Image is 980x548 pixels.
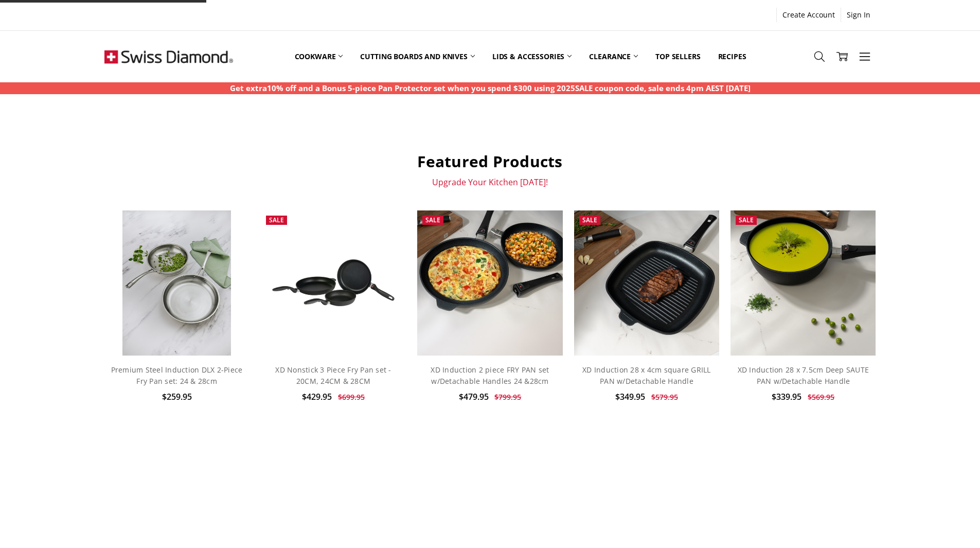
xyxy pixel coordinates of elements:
span: $259.95 [162,391,192,402]
img: XD Induction 28 x 7.5cm Deep SAUTE PAN w/Detachable Handle [730,210,876,356]
p: Fall In Love With Your Kitchen Again [104,507,876,517]
a: XD Nonstick 3 Piece Fry Pan set - 20CM, 24CM & 28CM [261,210,406,356]
a: XD Induction 2 piece FRY PAN set w/Detachable Handles 24 &28cm [431,365,549,386]
span: $429.95 [302,391,332,402]
h2: BEST SELLERS [104,482,876,501]
span: $799.95 [494,392,521,402]
a: XD Induction 28 x 4cm square GRILL PAN w/Detachable Handle [582,365,711,386]
a: Cookware [286,33,352,79]
a: Create Account [777,8,841,22]
span: Sale [582,216,597,224]
span: Sale [739,216,754,224]
a: Clearance [580,33,647,79]
a: Lids & Accessories [484,33,580,79]
span: Sale [269,216,284,224]
a: Top Sellers [647,33,709,79]
a: Sign In [841,8,876,22]
img: XD Nonstick 3 Piece Fry Pan set - 20CM, 24CM & 28CM [261,246,406,319]
span: $339.95 [772,391,801,402]
span: Sale [425,216,440,224]
a: Premium steel DLX 2pc fry pan set (28 and 24cm) life style shot [104,210,250,356]
p: Get extra10% off and a Bonus 5-piece Pan Protector set when you spend $300 using 2025SALE coupon ... [230,82,751,94]
span: $569.95 [808,392,834,402]
img: XD Induction 2 piece FRY PAN set w/Detachable Handles 24 &28cm [417,210,562,356]
h2: Featured Products [104,152,876,171]
a: Recipes [709,33,755,79]
p: Upgrade Your Kitchen [DATE]! [104,177,876,187]
a: XD Nonstick 3 Piece Fry Pan set - 20CM, 24CM & 28CM [275,365,391,386]
img: Free Shipping On Every Order [104,31,233,82]
img: XD Induction 28 x 4cm square GRILL PAN w/Detachable Handle [574,210,719,356]
a: Premium Steel Induction DLX 2-Piece Fry Pan set: 24 & 28cm [111,365,243,386]
span: $479.95 [459,391,489,402]
span: $579.95 [651,392,678,402]
a: Cutting boards and knives [351,33,484,79]
a: XD Induction 28 x 7.5cm Deep SAUTE PAN w/Detachable Handle [738,365,869,386]
span: $699.95 [338,392,365,402]
span: $349.95 [615,391,645,402]
img: Premium steel DLX 2pc fry pan set (28 and 24cm) life style shot [122,210,231,356]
